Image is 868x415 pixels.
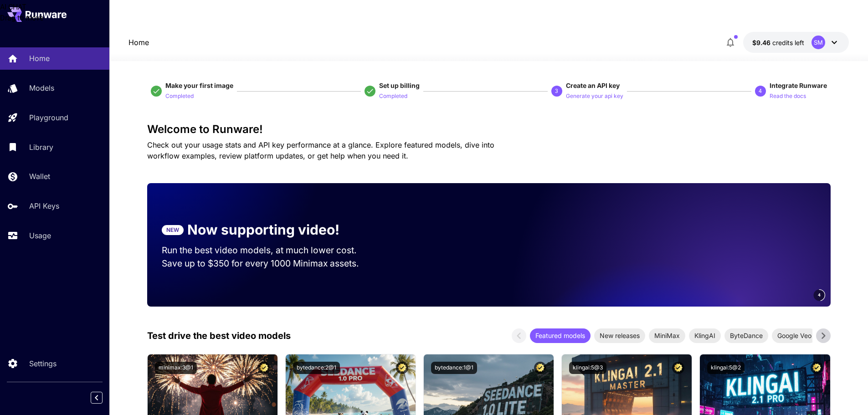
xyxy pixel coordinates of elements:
button: minimax:3@1 [155,362,197,374]
div: SM [812,36,825,49]
div: $9.46335 [752,38,804,47]
p: NEW [166,226,179,234]
button: klingai:5@3 [569,362,606,374]
span: $9.46 [752,39,772,46]
p: Library [29,142,53,153]
h3: Welcome to Runware! [147,123,831,136]
div: MiniMax [649,328,685,343]
span: Set up billing [379,82,420,89]
button: Certified Model – Vetted for best performance and includes a commercial license. [534,362,546,374]
button: Certified Model – Vetted for best performance and includes a commercial license. [258,362,270,374]
div: New releases [594,328,645,343]
p: Run the best video models, at much lower cost. [162,244,374,257]
span: MiniMax [649,331,685,340]
p: 3 [555,87,558,95]
p: Settings [29,358,56,369]
p: Test drive the best video models [147,329,291,343]
p: Home [29,53,50,64]
span: Create an API key [566,82,620,89]
button: Read the docs [770,90,806,101]
p: Save up to $350 for every 1000 Minimax assets. [162,257,374,270]
p: Completed [379,92,407,101]
div: ByteDance [724,328,768,343]
div: Featured models [530,328,591,343]
span: 4 [818,292,821,298]
p: Wallet [29,171,50,182]
div: KlingAI [689,328,721,343]
button: Generate your api key [566,90,623,101]
button: bytedance:1@1 [431,362,477,374]
span: Make your first image [165,82,233,89]
span: Google Veo [772,331,817,340]
p: Completed [165,92,194,101]
p: 4 [759,87,762,95]
p: Generate your api key [566,92,623,101]
span: Check out your usage stats and API key performance at a glance. Explore featured models, dive int... [147,140,494,160]
span: ByteDance [724,331,768,340]
p: Usage [29,230,51,241]
p: Playground [29,112,68,123]
p: API Keys [29,200,59,211]
span: Featured models [530,331,591,340]
button: Completed [379,90,407,101]
span: KlingAI [689,331,721,340]
button: bytedance:2@1 [293,362,340,374]
p: Read the docs [770,92,806,101]
nav: breadcrumb [128,37,149,48]
span: credits left [772,39,804,46]
button: klingai:5@2 [707,362,745,374]
div: Google Veo [772,328,817,343]
p: Models [29,82,54,93]
button: Certified Model – Vetted for best performance and includes a commercial license. [672,362,684,374]
span: Integrate Runware [770,82,827,89]
button: Certified Model – Vetted for best performance and includes a commercial license. [811,362,823,374]
button: Collapse sidebar [91,392,103,404]
div: Collapse sidebar [98,389,109,406]
p: Now supporting video! [187,220,339,240]
button: Certified Model – Vetted for best performance and includes a commercial license. [396,362,408,374]
a: Home [128,37,149,48]
button: $9.46335SM [743,32,849,53]
span: New releases [594,331,645,340]
button: Completed [165,90,194,101]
